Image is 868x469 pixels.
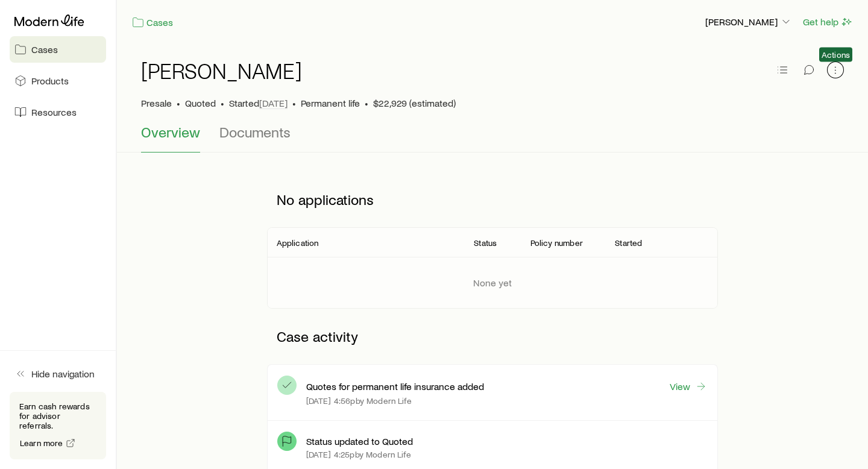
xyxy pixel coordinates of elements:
span: Resources [31,106,77,118]
span: • [292,97,296,109]
span: Actions [822,50,850,60]
div: Case details tabs [141,124,844,153]
span: Learn more [20,439,63,447]
span: $22,929 (estimated) [373,97,456,109]
a: Resources [10,99,106,125]
p: Started [229,97,288,109]
button: Get help [802,15,854,29]
a: Cases [10,36,106,63]
span: • [365,97,368,109]
p: Application [277,238,319,248]
h1: [PERSON_NAME] [141,58,302,83]
p: Quotes for permanent life insurance added [306,380,484,392]
button: Hide navigation [10,360,106,387]
a: Products [10,68,106,94]
p: None yet [473,277,512,289]
a: Cases [131,16,174,30]
span: • [221,97,224,109]
span: Cases [31,43,58,55]
div: Earn cash rewards for advisor referrals.Learn more [10,392,106,459]
span: Products [31,75,69,87]
p: [PERSON_NAME] [705,16,792,28]
p: Policy number [530,238,583,248]
p: Status [474,238,497,248]
p: [DATE] 4:56p by Modern Life [306,396,412,406]
p: No applications [267,181,719,218]
span: Documents [219,124,291,140]
span: Quoted [185,97,216,109]
span: • [177,97,180,109]
p: Started [615,238,642,248]
p: Earn cash rewards for advisor referrals. [19,401,96,430]
span: Hide navigation [31,368,95,380]
p: [DATE] 4:25p by Modern Life [306,450,411,459]
span: [DATE] [259,97,288,109]
a: View [669,380,708,393]
button: [PERSON_NAME] [705,15,793,30]
span: Permanent life [301,97,360,109]
span: Overview [141,124,200,140]
p: Case activity [267,318,719,354]
p: Presale [141,97,172,109]
p: Status updated to Quoted [306,435,413,447]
